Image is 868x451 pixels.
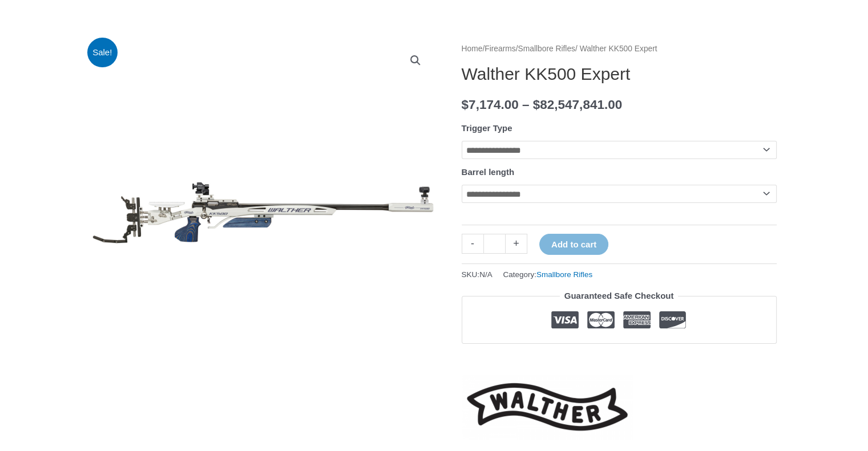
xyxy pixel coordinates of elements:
span: Sale! [87,38,118,68]
span: $ [533,97,540,112]
h1: Walther KK500 Expert [462,64,777,84]
bdi: 7,174.00 [462,97,519,112]
legend: Guaranteed Safe Checkout [560,288,679,304]
a: View full-screen image gallery [405,50,426,71]
label: Barrel length [462,167,515,177]
nav: Breadcrumb [462,42,777,56]
a: Smallbore Rifles [536,270,592,279]
a: Firearms [485,44,515,53]
a: + [506,234,527,254]
span: $ [462,97,469,112]
button: Add to cart [539,234,608,255]
iframe: Customer reviews powered by Trustpilot [462,352,777,366]
span: Category: [503,267,592,282]
a: Walther [462,375,633,439]
span: SKU: [462,267,492,282]
a: - [462,234,483,254]
span: – [522,97,530,112]
span: N/A [479,270,492,279]
bdi: 82,547,841.00 [533,97,622,112]
input: Product quantity [483,234,506,254]
label: Trigger Type [462,123,512,133]
a: Home [462,44,483,53]
a: Smallbore Rifles [518,44,575,53]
